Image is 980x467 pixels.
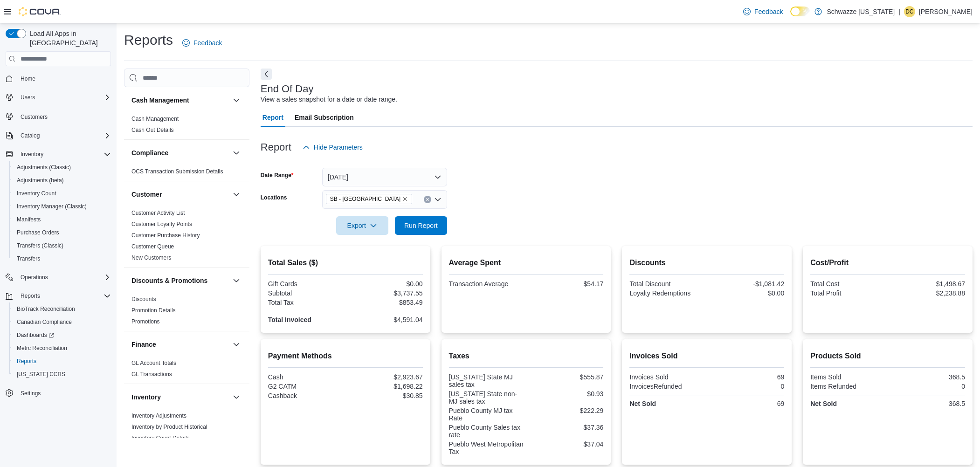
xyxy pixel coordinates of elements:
span: SB - [GEOGRAPHIC_DATA] [330,194,400,204]
button: Adjustments (Classic) [9,161,115,174]
span: Load All Apps in [GEOGRAPHIC_DATA] [26,29,111,48]
div: [US_STATE] State MJ sales tax [449,373,525,388]
span: Adjustments (beta) [17,177,64,184]
button: Operations [17,272,52,283]
span: Transfers (Classic) [17,242,63,249]
span: Email Subscription [295,108,354,127]
a: OCS Transaction Submission Details [131,168,223,175]
button: Transfers (Classic) [9,239,115,252]
a: Feedback [179,34,226,52]
span: Export [342,216,383,235]
h3: Customer [131,190,162,199]
button: Catalog [2,129,115,142]
a: Customer Purchase History [131,232,200,239]
button: Inventory [2,148,115,161]
h3: Finance [131,340,156,349]
div: 69 [709,373,784,381]
span: Purchase Orders [13,227,111,238]
div: Items Sold [810,373,886,381]
h2: Average Spent [449,257,604,268]
h2: Invoices Sold [629,350,784,362]
h2: Payment Methods [268,350,423,362]
a: Inventory Count [13,188,60,199]
strong: Net Sold [629,400,656,407]
div: Invoices Sold [629,373,705,381]
h3: Discounts & Promotions [131,276,207,285]
span: Reports [21,292,40,300]
button: Reports [2,289,115,302]
span: Catalog [17,130,111,141]
button: Inventory Count [9,187,115,200]
span: Purchase Orders [17,229,59,236]
span: Promotion Details [131,307,176,314]
span: Customers [17,110,111,122]
a: Canadian Compliance [13,316,76,328]
span: Settings [21,390,41,397]
a: Transfers (Classic) [13,240,67,251]
span: Reports [17,290,111,302]
span: Adjustments (Classic) [13,162,111,173]
div: View a sales snapshot for a date or date range. [261,95,397,104]
p: [PERSON_NAME] [919,6,973,17]
div: $853.49 [347,299,423,306]
span: BioTrack Reconciliation [13,303,111,315]
div: Loyalty Redemptions [629,289,705,297]
div: $555.87 [528,373,603,381]
span: Adjustments (Classic) [17,164,71,171]
img: Cova [19,7,61,16]
button: Finance [131,340,229,349]
span: Customer Purchase History [131,232,200,239]
h2: Taxes [449,350,604,362]
button: Purchase Orders [9,226,115,239]
span: Customer Queue [131,243,174,250]
span: Users [21,94,35,101]
a: Inventory Count Details [131,435,190,441]
a: Home [17,73,39,84]
button: Customers [2,110,115,123]
div: $0.00 [709,289,784,297]
button: Discounts & Promotions [231,275,242,286]
span: Run Report [404,221,438,230]
div: $54.17 [528,280,603,288]
span: Inventory [21,151,43,158]
button: Remove SB - Pueblo West from selection in this group [402,196,408,202]
span: Transfers [13,253,111,264]
div: Total Tax [268,299,344,306]
a: Cash Management [131,116,179,122]
a: BioTrack Reconciliation [13,303,79,315]
span: Catalog [21,132,40,139]
nav: Complex example [6,68,111,424]
span: Home [21,75,35,82]
a: Customer Activity List [131,210,185,216]
button: [DATE] [322,168,447,186]
h2: Products Sold [810,350,965,362]
div: Compliance [124,166,249,181]
div: Gift Cards [268,280,344,288]
button: Cash Management [131,96,229,105]
button: Run Report [395,216,447,235]
div: Customer [124,207,249,267]
a: Purchase Orders [13,227,63,238]
span: Inventory Count [17,190,56,197]
div: 368.5 [890,400,965,407]
a: Promotions [131,318,160,325]
a: [US_STATE] CCRS [13,369,69,380]
button: BioTrack Reconciliation [9,302,115,316]
h2: Discounts [629,257,784,268]
div: $1,698.22 [347,383,423,390]
strong: Total Invoiced [268,316,311,323]
div: Cash [268,373,344,381]
div: Daniel castillo [904,6,915,17]
button: Cash Management [231,95,242,106]
a: Metrc Reconciliation [13,343,71,354]
span: Customers [21,113,48,121]
a: Feedback [739,2,787,21]
div: Discounts & Promotions [124,294,249,331]
button: Inventory [231,391,242,403]
button: Operations [2,271,115,284]
strong: Net Sold [810,400,837,407]
div: $3,737.55 [347,289,423,297]
button: Compliance [131,148,229,158]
